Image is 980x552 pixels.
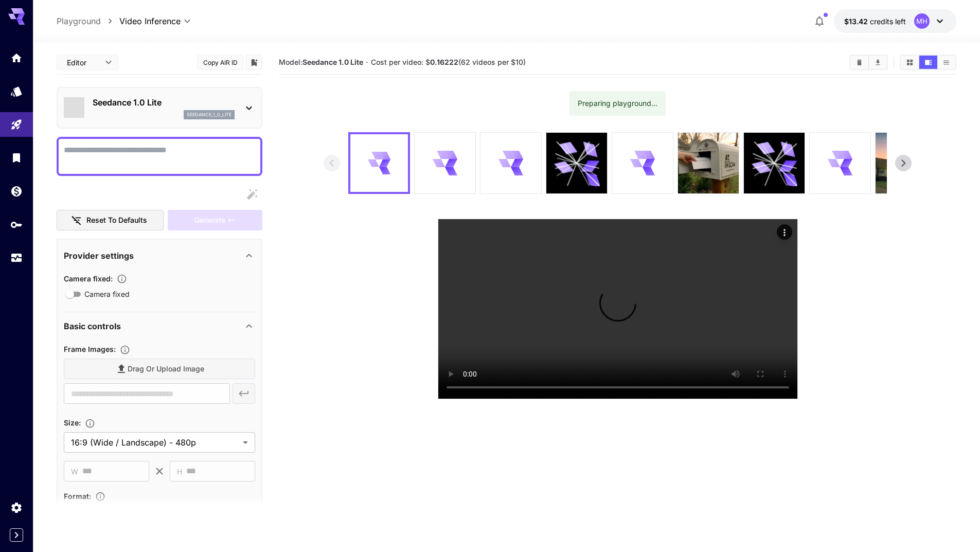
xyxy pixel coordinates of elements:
[10,85,23,98] div: Models
[10,528,23,542] button: Expand sidebar
[64,314,255,339] div: Basic controls
[302,58,363,66] b: Seedance 1.0 Lite
[64,418,81,427] span: Size :
[849,55,888,70] div: Clear videosDownload All
[197,55,243,70] button: Copy AIR ID
[10,118,23,131] div: Playground
[870,17,906,26] span: credits left
[81,418,99,429] button: Adjust the dimensions of the generated image by specifying its width and height in pixels, or sel...
[84,289,130,299] span: Camera fixed
[177,466,182,477] span: H
[10,151,23,164] div: Library
[71,466,78,477] span: W
[67,57,99,68] span: Editor
[850,56,868,69] button: Clear videos
[371,58,526,66] span: Cost per video: $ (62 videos per $10)
[279,58,363,66] span: Model:
[64,274,113,283] span: Camera fixed :
[578,94,657,113] div: Preparing playground...
[250,56,259,68] button: Add to library
[57,210,164,231] button: Reset to defaults
[187,111,231,118] p: seedance_1_0_lite
[844,17,870,26] span: $13.42
[678,133,739,193] img: tLLCrQAAAAZJREFUAwCL+gK0ylO5RQAAAABJRU5ErkJggg==
[93,96,235,109] p: Seedance 1.0 Lite
[834,9,956,33] button: $13.42244MH
[869,56,887,69] button: Download All
[366,56,368,68] p: ·
[901,56,919,69] button: Show videos in grid view
[91,491,110,502] button: Choose the file format for the output video.
[10,501,23,514] div: Settings
[777,224,792,240] div: Actions
[64,320,121,332] p: Basic controls
[71,436,239,449] span: 16:9 (Wide / Landscape) - 480p
[10,252,23,264] div: Usage
[116,345,134,355] button: Upload frame images.
[64,243,255,268] div: Provider settings
[914,13,930,29] div: MH
[919,56,937,69] button: Show videos in video view
[64,492,91,501] span: Format :
[937,56,955,69] button: Show videos in list view
[10,185,23,198] div: Wallet
[10,218,23,231] div: API Keys
[64,345,116,353] span: Frame Images :
[10,51,23,64] div: Home
[119,15,181,27] span: Video Inference
[430,58,458,66] b: 0.16222
[64,92,255,123] div: Seedance 1.0 Liteseedance_1_0_lite
[57,15,101,27] a: Playground
[844,16,906,27] div: $13.42244
[57,15,119,27] nav: breadcrumb
[64,250,134,262] p: Provider settings
[876,133,936,193] img: 2TtvVQAAAAZJREFUAwBS2ATQtkPfHwAAAABJRU5ErkJggg==
[900,55,956,70] div: Show videos in grid viewShow videos in video viewShow videos in list view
